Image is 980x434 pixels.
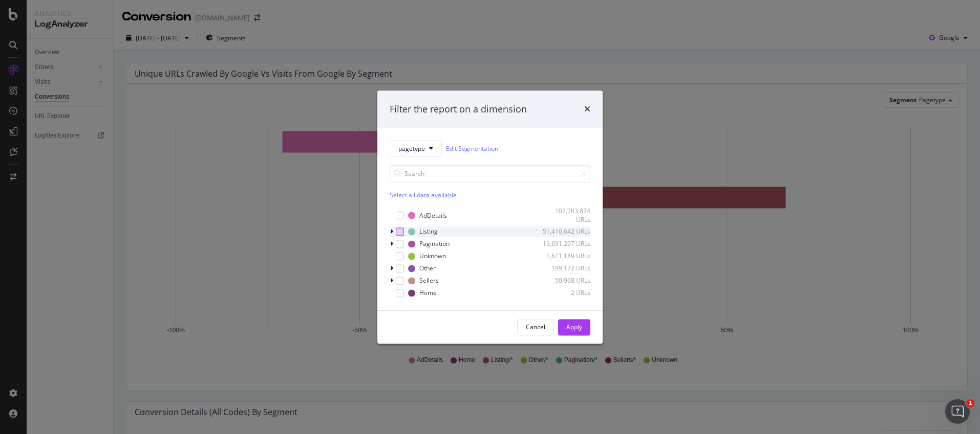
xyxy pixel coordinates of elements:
span: 1 [966,399,974,407]
div: Listing [419,227,438,236]
div: 102,783,874 URLs [540,207,590,224]
span: pagetype [398,144,425,153]
div: Select all data available [390,191,590,200]
iframe: Intercom live chat [945,399,970,424]
div: 51,410,642 URLs [540,227,590,236]
div: AdDetails [419,211,447,220]
div: Sellers [419,276,439,285]
div: modal [377,90,603,344]
div: 16,691,297 URLs [540,239,590,248]
div: 199,172 URLs [540,264,590,272]
div: Unknown [419,252,446,260]
button: Apply [558,319,590,335]
button: Cancel [517,319,554,335]
input: Search [390,165,590,183]
div: 1,611,189 URLs [540,252,590,260]
div: Other [419,264,436,272]
div: Filter the report on a dimension [390,103,527,116]
div: 2 URLs [540,288,590,297]
button: pagetype [390,141,442,157]
div: Apply [566,323,582,331]
div: Cancel [526,323,545,331]
div: 50,968 URLs [540,276,590,285]
div: Home [419,288,437,297]
div: Pagination [419,239,450,248]
a: Edit Segmentation [446,143,498,154]
div: times [584,103,590,116]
